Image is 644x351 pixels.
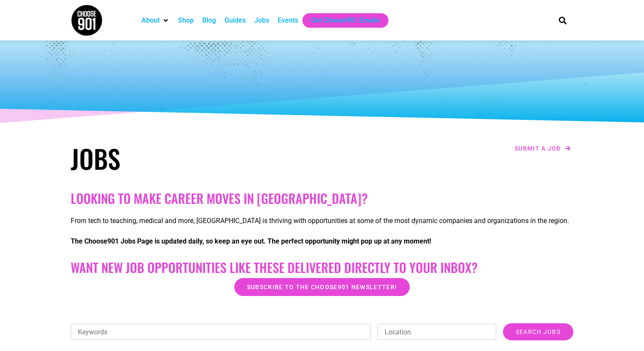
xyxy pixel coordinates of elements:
h2: Looking to make career moves in [GEOGRAPHIC_DATA]? [71,191,573,206]
a: Guides [224,15,246,26]
span: Subscribe to the Choose901 newsletter! [247,284,397,290]
div: About [137,13,174,28]
input: Search Jobs [503,323,573,340]
a: Submit a job [512,143,573,154]
h2: Want New Job Opportunities like these Delivered Directly to your Inbox? [71,260,573,275]
input: Keywords [71,324,371,340]
div: Search [556,13,570,27]
a: Jobs [254,15,269,26]
span: Submit a job [515,145,561,151]
a: Subscribe to the Choose901 newsletter! [234,278,410,296]
strong: The Choose901 Jobs Page is updated daily, so keep an eye out. The perfect opportunity might pop u... [71,237,431,245]
a: About [141,15,160,26]
input: Location [377,324,496,340]
nav: Main nav [137,13,544,28]
a: Shop [178,15,194,26]
a: Events [278,15,298,26]
a: Blog [202,15,216,26]
h1: Jobs [71,143,318,174]
p: From tech to teaching, medical and more, [GEOGRAPHIC_DATA] is thriving with opportunities at some... [71,216,573,226]
a: Get Choose901 Emails [311,15,380,26]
